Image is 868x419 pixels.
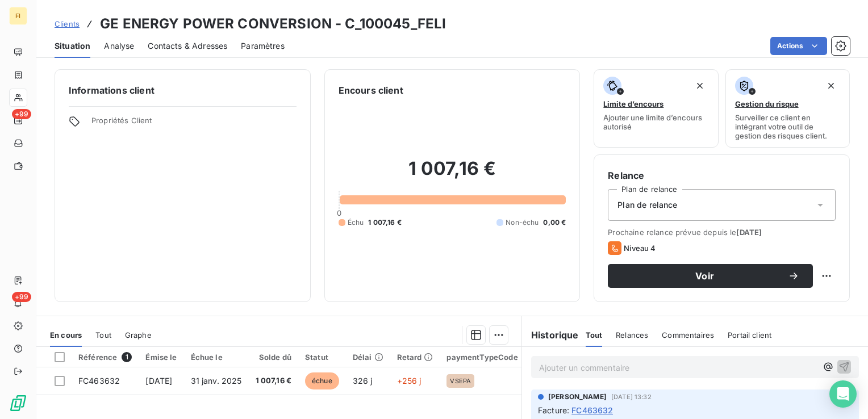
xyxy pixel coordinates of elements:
[728,330,771,340] span: Portail client
[348,217,364,228] span: Échu
[608,264,813,288] button: Voir
[506,217,539,228] span: Non-échu
[256,375,292,387] span: 1 007,16 €
[50,330,82,340] span: En cours
[241,40,285,52] span: Paramètres
[55,19,80,28] span: Clients
[9,7,27,25] div: FI
[145,353,177,362] div: Émise le
[617,199,677,211] span: Plan de relance
[522,328,579,342] h6: Historique
[397,376,422,386] span: +256 j
[191,376,242,386] span: 31 janv. 2025
[736,228,762,237] span: [DATE]
[91,116,297,132] span: Propriétés Client
[608,169,836,182] h6: Relance
[594,69,718,148] button: Limite d’encoursAjouter une limite d’encours autorisé
[662,330,714,340] span: Commentaires
[611,393,652,400] span: [DATE] 13:32
[735,99,799,108] span: Gestion du risque
[586,330,603,340] span: Tout
[69,83,297,97] h6: Informations client
[12,109,31,119] span: +99
[78,352,132,362] div: Référence
[100,14,446,34] h3: GE ENERGY POWER CONVERSION - C_100045_FELI
[829,380,857,408] div: Open Intercom Messenger
[55,40,90,52] span: Situation
[571,404,613,416] span: FC463632
[548,392,607,402] span: [PERSON_NAME]
[78,376,120,386] span: FC463632
[9,394,27,412] img: Logo LeanPay
[122,352,132,362] span: 1
[725,69,850,148] button: Gestion du risqueSurveiller ce client en intégrant votre outil de gestion des risques client.
[305,372,339,389] span: échue
[616,330,648,340] span: Relances
[353,353,383,362] div: Délai
[397,353,433,362] div: Retard
[603,99,663,108] span: Limite d’encours
[368,217,402,228] span: 1 007,16 €
[624,244,656,253] span: Niveau 4
[608,228,836,237] span: Prochaine relance prévue depuis le
[191,353,242,362] div: Échue le
[339,157,566,191] h2: 1 007,16 €
[256,353,292,362] div: Solde dû
[446,353,518,362] div: paymentTypeCode
[148,40,227,52] span: Contacts & Adresses
[538,404,569,416] span: Facture :
[603,113,708,131] span: Ajouter une limite d’encours autorisé
[95,330,111,340] span: Tout
[145,376,172,386] span: [DATE]
[621,271,788,280] span: Voir
[337,208,341,217] span: 0
[305,353,339,362] div: Statut
[104,40,134,52] span: Analyse
[55,18,80,30] a: Clients
[735,113,840,140] span: Surveiller ce client en intégrant votre outil de gestion des risques client.
[353,376,373,386] span: 326 j
[339,83,403,97] h6: Encours client
[125,330,152,340] span: Graphe
[450,378,471,384] span: VSEPA
[12,292,31,302] span: +99
[543,217,566,228] span: 0,00 €
[770,37,827,55] button: Actions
